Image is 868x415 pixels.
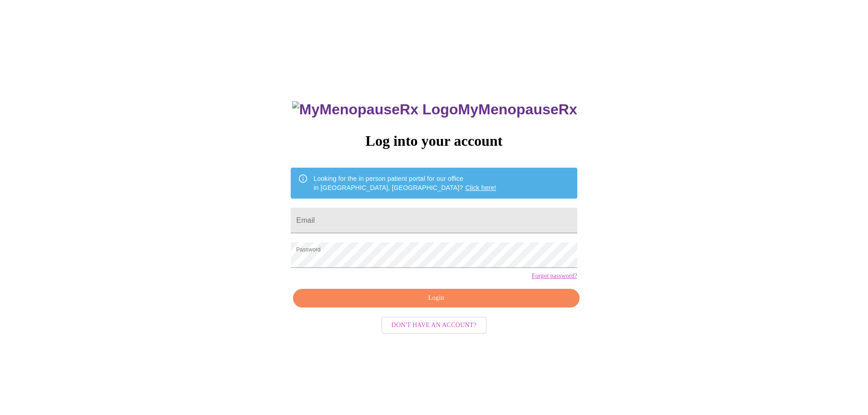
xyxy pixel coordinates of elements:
[292,101,458,118] img: MyMenopauseRx Logo
[292,101,577,118] h3: MyMenopauseRx
[293,289,579,307] button: Login
[379,321,489,328] a: Don't have an account?
[532,272,577,280] a: Forgot password?
[303,292,569,304] span: Login
[381,317,487,334] button: Don't have an account?
[291,133,577,149] h3: Log into your account
[465,184,496,191] a: Click here!
[391,320,477,331] span: Don't have an account?
[313,170,496,196] div: Looking for the in person patient portal for our office in [GEOGRAPHIC_DATA], [GEOGRAPHIC_DATA]?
